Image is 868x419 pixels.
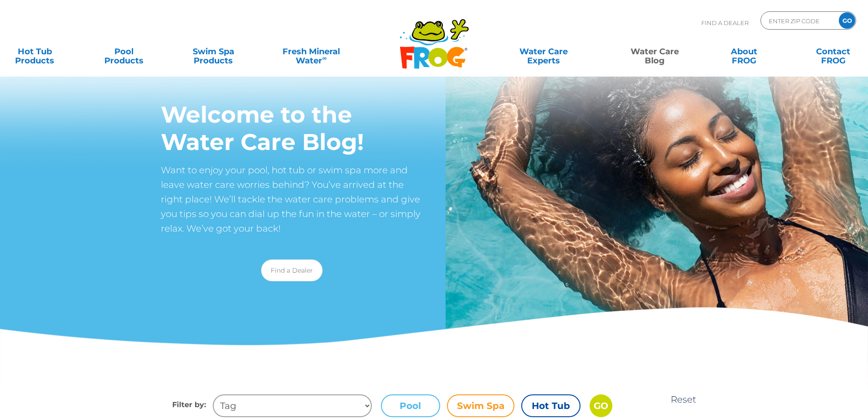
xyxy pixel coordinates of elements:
sup: ∞ [322,54,327,62]
a: Find a Dealer [261,259,323,281]
a: PoolProducts [89,42,159,61]
a: Water CareExperts [488,42,601,61]
p: Want to enjoy your pool, hot tub or swim spa more and leave water care worries behind? You’ve arr... [161,163,423,236]
label: Swim Spa [447,394,514,417]
label: Pool [381,394,440,417]
input: GO [590,394,612,417]
a: Water CareBlog [620,42,689,61]
a: AboutFROG [709,42,779,61]
p: Find A Dealer [701,11,749,34]
a: Swim SpaProducts [179,42,248,61]
input: GO [839,12,855,29]
h4: Filter by: [172,394,213,417]
label: Hot Tub [521,394,580,417]
a: Reset [671,394,696,405]
a: Fresh MineralWater∞ [268,42,355,61]
input: Zip Code Form [768,14,829,27]
a: ContactFROG [799,42,868,61]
